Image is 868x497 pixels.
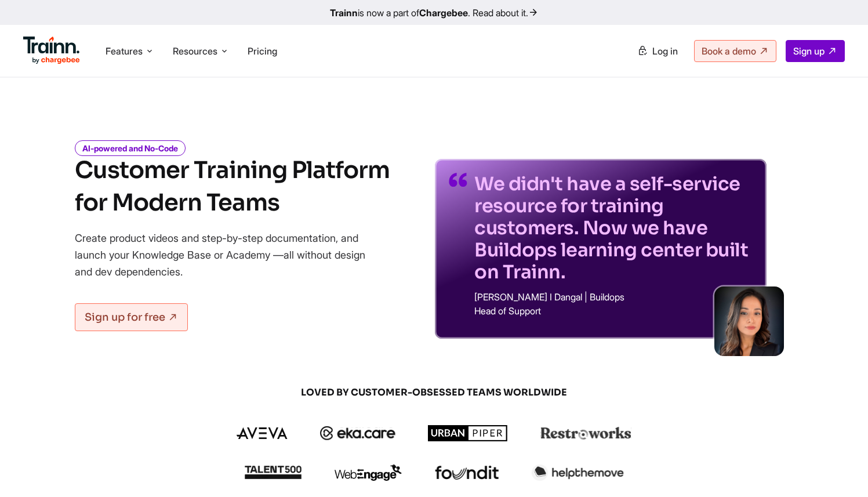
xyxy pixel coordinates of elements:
[419,7,468,19] b: Chargebee
[237,427,288,439] img: aveva logo
[793,45,825,57] span: Sign up
[23,37,80,64] img: Trainn Logo
[75,230,382,280] p: Create product videos and step-by-step documentation, and launch your Knowledge Base or Academy —...
[449,173,467,187] img: quotes-purple.41a7099.svg
[330,7,358,19] b: Trainn
[320,426,395,440] img: ekacare logo
[75,154,390,219] h1: Customer Training Platform for Modern Teams
[156,386,713,399] span: LOVED BY CUSTOMER-OBSESSED TEAMS WORLDWIDE
[786,40,845,62] a: Sign up
[474,306,753,315] p: Head of Support
[474,173,753,283] p: We didn't have a self-service resource for training customers. Now we have Buildops learning cent...
[694,40,776,62] a: Book a demo
[702,45,756,57] span: Book a demo
[75,140,186,156] i: AI-powered and No-Code
[248,45,277,57] a: Pricing
[428,425,508,441] img: urbanpiper logo
[714,286,784,356] img: sabina-buildops.d2e8138.png
[532,465,624,481] img: helpthemove logo
[173,45,217,57] span: Resources
[434,466,499,480] img: foundit logo
[75,303,188,331] a: Sign up for free
[335,465,402,481] img: webengage logo
[106,45,143,57] span: Features
[474,292,753,302] p: [PERSON_NAME] I Dangal | Buildops
[630,41,685,61] a: Log in
[540,427,631,440] img: restroworks logo
[652,45,678,57] span: Log in
[244,465,302,480] img: talent500 logo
